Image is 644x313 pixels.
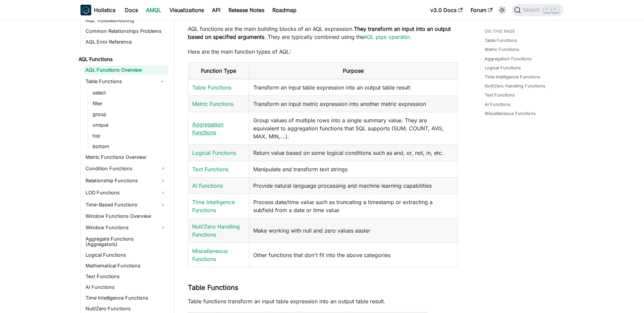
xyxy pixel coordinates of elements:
[485,92,515,98] a: Text Functions
[80,5,115,15] a: HolisticsHolistics
[188,284,458,292] h3: Table Functions
[192,121,223,136] a: Aggregation Functions
[192,182,223,189] a: AI Functions
[84,152,168,162] a: Metric Functions Overview
[188,48,458,56] p: Here are the main function types of AQL:
[485,56,532,62] a: Aggregation Functions
[249,63,458,79] th: Purpose
[249,218,458,243] td: Make working with null and zero values easier
[249,96,458,112] td: Transform an input metric expression into another metric expression
[485,37,517,44] a: Table Functions
[142,5,165,15] a: AMQL
[268,5,301,15] a: Roadmap
[249,145,458,161] td: Return value based on some logical conditions such as and, or, not, in, etc.
[84,293,168,303] a: Time Intelligence Functions
[249,243,458,267] td: Other functions that don't fit into the above categories
[84,250,168,260] a: Logical Functions
[467,5,496,15] a: Forum
[192,101,233,107] a: Metric Functions
[544,7,550,13] kbd: ⌘
[552,7,559,13] kbd: K
[91,120,168,130] a: unique
[84,261,168,270] a: Mathematical Functions
[512,4,563,16] button: Search (Command+K)
[188,297,458,305] p: Table functions transform an input table expression into an output table result.
[249,178,458,194] td: Provide natural language processing and machine learning capabilities
[192,84,231,91] a: Table Functions
[188,63,249,79] th: Function Type
[84,26,168,36] a: Common Relationships Problems
[91,99,168,108] a: filter
[192,248,228,262] a: Miscellaneous Functions
[208,5,224,15] a: API
[188,25,458,41] p: AQL functions are the main building blocks of an AQL expression. . They are typically combined us...
[84,222,168,233] a: Window Functions
[84,187,168,198] a: LOD Functions
[91,110,168,119] a: group
[84,211,168,221] a: Window Functions Overview
[192,223,240,238] a: Null/Zero Handling Functions
[485,110,536,117] a: Miscellaneous Functions
[485,101,511,108] a: AI Functions
[84,16,168,25] a: AQL Troubleshooting
[249,194,458,218] td: Process date/time value such as truncating a timestamp or extracting a subfield from a date or ti...
[84,272,168,281] a: Text Functions
[156,76,168,87] button: Collapse sidebar category 'Table Functions'
[121,5,142,15] a: Docs
[84,175,168,186] a: Relationship Functions
[91,88,168,98] a: select
[94,6,115,14] b: Holistics
[84,65,168,75] a: AQL Functions Overview
[192,199,235,213] a: Time Intelligence Functions
[521,7,544,13] span: Search
[249,79,458,96] td: Transform an input table expression into an output table result
[224,5,268,15] a: Release Notes
[84,76,156,87] a: Table Functions
[485,83,545,89] a: Null/Zero Handling Functions
[84,37,168,47] a: AQL Error Reference
[249,112,458,145] td: Group values of multiple rows into a single summary value. They are equivalent to aggregation fun...
[192,149,236,156] a: Logical Functions
[84,163,168,174] a: Condition Functions
[165,5,208,15] a: Visualizations
[80,5,91,15] img: Holistics
[84,199,168,210] a: Time-Based Functions
[364,34,410,40] a: AQL pipe operator
[74,20,174,313] nav: Docs sidebar
[249,161,458,178] td: Manipulate and transform text strings
[84,283,168,292] a: AI Functions
[76,55,168,64] a: AQL Functions
[91,142,168,151] a: bottom
[497,5,507,15] button: Switch between dark and light mode (currently light mode)
[192,166,228,173] a: Text Functions
[485,74,540,80] a: Time Intelligence Functions
[485,46,519,53] a: Metric Functions
[91,131,168,140] a: top
[426,5,467,15] a: v3.0 Docs
[84,234,168,249] a: Aggregate Functions (Aggregators)
[485,65,521,71] a: Logical Functions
